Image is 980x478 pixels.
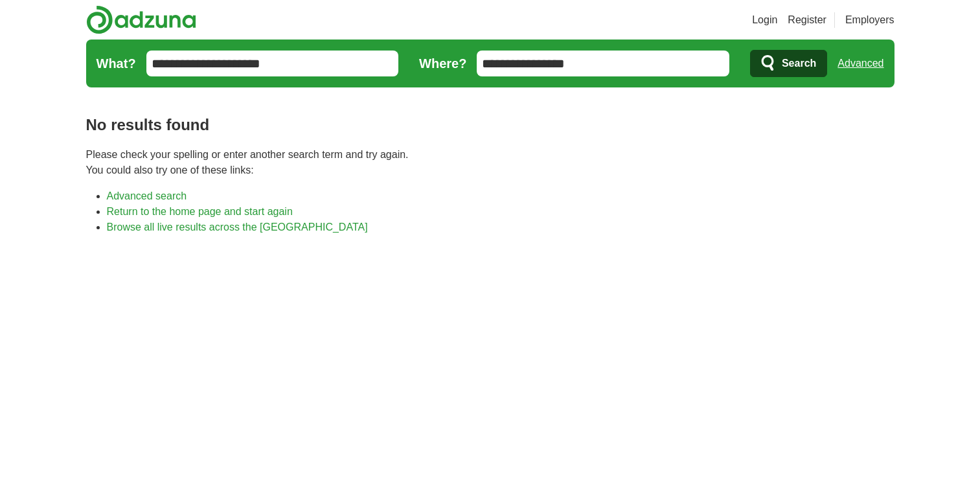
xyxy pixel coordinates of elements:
[86,147,895,178] p: Please check your spelling or enter another search term and try again. You could also try one of ...
[97,54,136,73] label: What?
[750,50,827,77] button: Search
[752,12,777,28] a: Login
[782,51,816,76] span: Search
[838,51,883,76] a: Advanced
[107,206,293,217] a: Return to the home page and start again
[107,190,187,201] a: Advanced search
[419,54,466,73] label: Where?
[788,12,826,28] a: Register
[86,5,196,34] img: Adzuna logo
[86,113,895,137] h1: No results found
[845,12,895,28] a: Employers
[107,222,368,233] a: Browse all live results across the [GEOGRAPHIC_DATA]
